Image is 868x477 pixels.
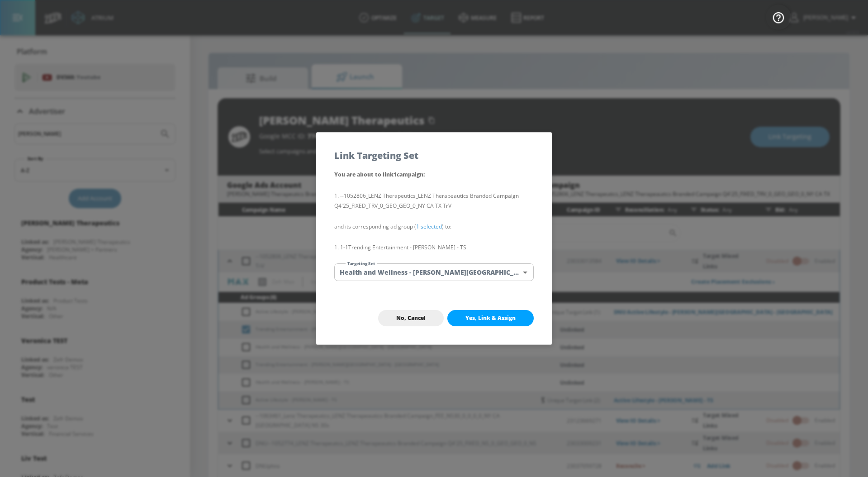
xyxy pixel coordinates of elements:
[416,223,442,230] a: 1 selected
[766,5,791,30] button: Open Resource Center
[396,315,426,322] span: No, Cancel
[334,191,534,211] li: --1052806_LENZ Therapeutics_LENZ Therapeautics Branded Campaign Q4'25_FIXED_TRV_0_GEO_GEO_0_NY CA...
[465,315,516,322] span: Yes, Link & Assign
[378,310,444,326] button: No, Cancel
[334,243,534,253] li: 1-1 Trending Entertainment - [PERSON_NAME] - TS
[334,263,534,281] div: Health and Wellness - [PERSON_NAME][GEOGRAPHIC_DATA] - [GEOGRAPHIC_DATA]
[334,151,418,160] h5: Link Targeting Set
[447,310,534,326] button: Yes, Link & Assign
[334,169,534,180] p: You are about to link 1 campaign :
[334,222,534,232] p: and its corresponding ad group ( ) to:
